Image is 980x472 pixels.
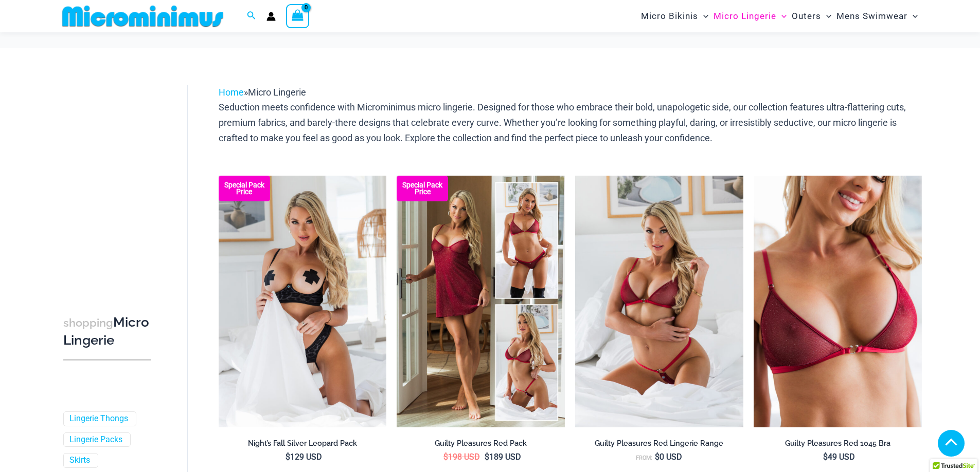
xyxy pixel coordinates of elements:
a: Skirts [69,455,90,466]
span: » [219,87,306,98]
img: Guilty Pleasures Red Collection Pack F [397,176,565,427]
h2: Guilty Pleasures Red Lingerie Range [575,439,743,448]
span: Menu Toggle [821,3,831,29]
a: Guilty Pleasures Red 1045 Bra 689 Micro 05Guilty Pleasures Red 1045 Bra 689 Micro 06Guilty Pleasu... [575,176,743,427]
a: Search icon link [247,10,256,23]
a: View Shopping Cart, empty [286,4,310,28]
span: $ [443,452,448,462]
bdi: 0 USD [655,452,682,462]
span: Micro Lingerie [714,3,776,29]
span: Mens Swimwear [836,3,907,29]
h2: Guilty Pleasures Red 1045 Bra [754,439,922,448]
span: $ [286,452,290,462]
b: Special Pack Price [219,182,270,195]
span: shopping [63,316,113,329]
img: MM SHOP LOGO FLAT [58,5,227,28]
span: From: [636,455,652,461]
span: Micro Bikinis [641,3,698,29]
a: Mens SwimwearMenu ToggleMenu Toggle [834,3,920,29]
bdi: 129 USD [286,452,322,462]
a: Guilty Pleasures Red Pack [397,439,565,452]
a: Guilty Pleasures Red Collection Pack F Guilty Pleasures Red Collection Pack BGuilty Pleasures Red... [397,176,565,427]
span: Menu Toggle [698,3,708,29]
img: Guilty Pleasures Red 1045 Bra 01 [754,176,922,427]
a: Nights Fall Silver Leopard 1036 Bra 6046 Thong 09v2 Nights Fall Silver Leopard 1036 Bra 6046 Thon... [219,176,387,427]
a: Home [219,87,244,98]
a: Guilty Pleasures Red 1045 Bra 01Guilty Pleasures Red 1045 Bra 02Guilty Pleasures Red 1045 Bra 02 [754,176,922,427]
bdi: 189 USD [485,452,521,462]
bdi: 49 USD [823,452,855,462]
img: Guilty Pleasures Red 1045 Bra 689 Micro 05 [575,176,743,427]
a: Night’s Fall Silver Leopard Pack [219,439,387,452]
a: Lingerie Packs [69,435,122,445]
img: Nights Fall Silver Leopard 1036 Bra 6046 Thong 09v2 [219,176,387,427]
bdi: 198 USD [443,452,480,462]
span: $ [823,452,828,462]
p: Seduction meets confidence with Microminimus micro lingerie. Designed for those who embrace their... [219,100,922,145]
a: Account icon link [266,12,276,21]
a: Lingerie Thongs [69,413,128,424]
a: Micro BikinisMenu ToggleMenu Toggle [638,3,711,29]
nav: Site Navigation [637,2,922,31]
a: Guilty Pleasures Red Lingerie Range [575,439,743,452]
a: OutersMenu ToggleMenu Toggle [789,3,834,29]
span: Menu Toggle [776,3,787,29]
span: Micro Lingerie [248,87,306,98]
iframe: TrustedSite Certified [63,77,156,282]
span: Outers [792,3,821,29]
h3: Micro Lingerie [63,314,151,349]
a: Micro LingerieMenu ToggleMenu Toggle [711,3,789,29]
span: $ [485,452,489,462]
h2: Guilty Pleasures Red Pack [397,439,565,448]
span: Menu Toggle [907,3,918,29]
h2: Night’s Fall Silver Leopard Pack [219,439,387,448]
a: Guilty Pleasures Red 1045 Bra [754,439,922,452]
span: $ [655,452,660,462]
b: Special Pack Price [397,182,448,195]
